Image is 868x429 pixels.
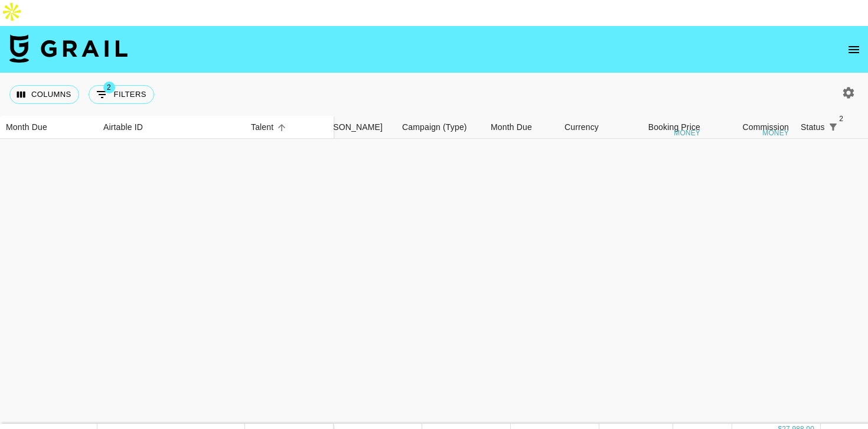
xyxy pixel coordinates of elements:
button: Show filters [825,119,841,135]
div: Talent [251,116,273,139]
div: Airtable ID [103,116,143,139]
div: money [674,129,700,136]
button: Show filters [89,85,154,104]
span: 2 [836,113,847,125]
div: Booking Price [648,116,700,139]
div: Campaign (Type) [396,116,485,139]
div: Booker [308,116,396,139]
div: Airtable ID [97,116,245,139]
img: Grail Talent [9,34,128,63]
div: Currency [564,116,599,139]
div: [PERSON_NAME] [314,116,383,139]
div: Month Due [6,116,47,139]
div: 2 active filters [825,119,841,135]
div: Campaign (Type) [402,116,467,139]
div: Commission [742,116,789,139]
div: Status [801,116,825,139]
button: Sort [273,119,290,136]
div: Talent [245,116,334,139]
div: Currency [559,116,618,139]
div: money [762,129,789,136]
div: Month Due [491,116,532,139]
button: Select columns [9,85,79,104]
button: Sort [841,119,858,135]
button: open drawer [842,38,866,61]
div: Month Due [485,116,559,139]
span: 2 [103,82,115,93]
